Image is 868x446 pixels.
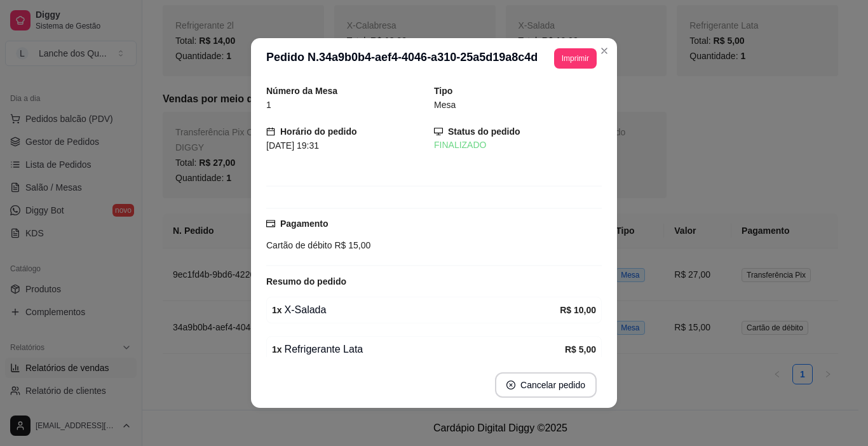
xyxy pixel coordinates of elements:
[434,127,443,136] span: desktop
[594,41,614,61] button: Close
[272,342,565,357] div: Refrigerante Lata
[266,86,337,96] strong: Número da Mesa
[272,305,282,315] strong: 1 x
[272,302,560,318] div: X-Salada
[272,344,282,355] strong: 1 x
[266,276,346,287] strong: Resumo do pedido
[554,48,597,69] button: Imprimir
[266,100,271,110] span: 1
[560,305,596,315] strong: R$ 10,00
[266,140,319,151] span: [DATE] 19:31
[266,219,275,228] span: credit-card
[434,139,602,152] div: FINALIZADO
[565,344,596,355] strong: R$ 5,00
[266,48,538,69] h3: Pedido N. 34a9b0b4-aef4-4046-a310-25a5d19a8c4d
[434,100,456,110] span: Mesa
[506,381,515,389] span: close-circle
[280,126,357,137] strong: Horário do pedido
[280,219,328,229] strong: Pagamento
[434,86,452,96] strong: Tipo
[332,240,371,250] span: R$ 15,00
[266,240,332,250] span: Cartão de débito
[448,126,520,137] strong: Status do pedido
[495,372,597,398] button: close-circleCancelar pedido
[266,127,275,136] span: calendar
